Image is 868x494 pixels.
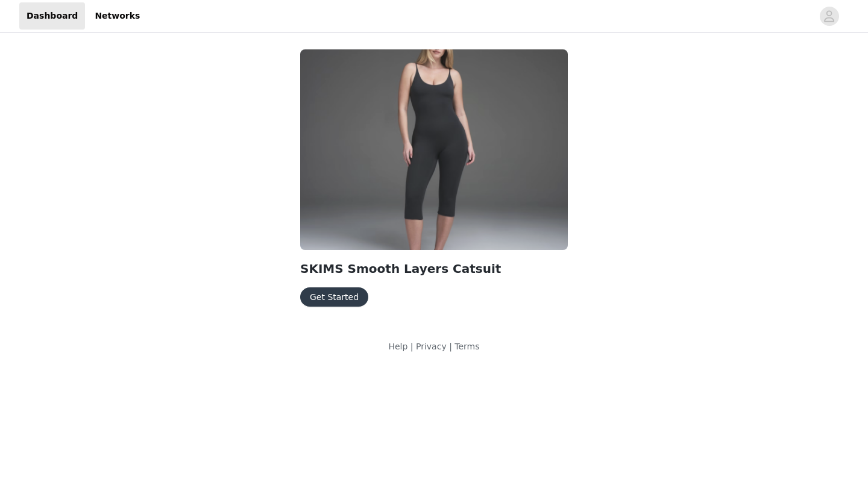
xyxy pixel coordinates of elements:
a: Help [388,342,407,351]
span: | [410,342,414,351]
button: Get Started [300,287,368,307]
h2: SKIMS Smooth Layers Catsuit [300,260,568,278]
a: Dashboard [19,2,85,30]
div: avatar [823,7,835,26]
a: Terms [454,342,479,351]
a: Privacy [416,342,447,351]
img: SKIMS [300,49,568,250]
a: Networks [87,2,147,30]
span: | [449,342,452,351]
